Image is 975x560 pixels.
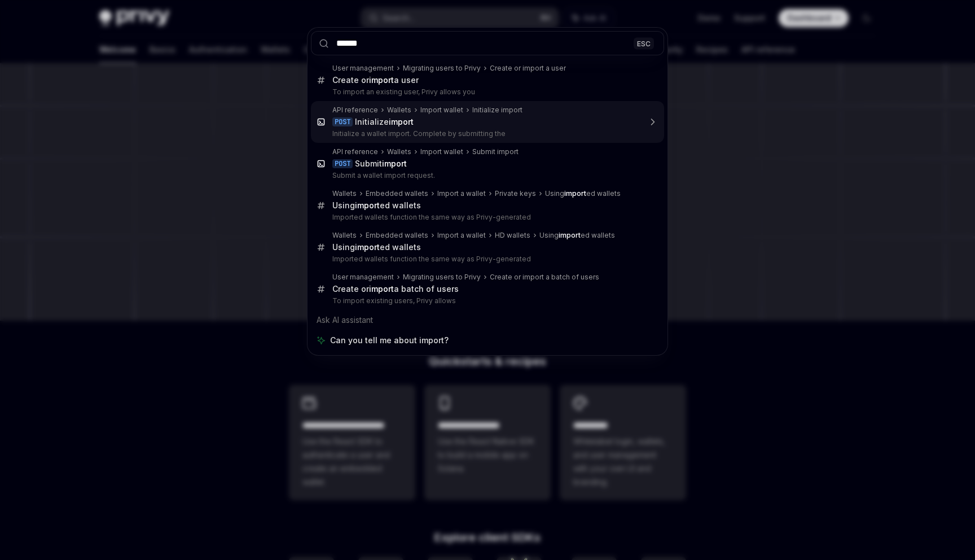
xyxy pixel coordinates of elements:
[355,117,414,127] div: Initialize
[332,117,353,126] div: POST
[332,106,378,115] div: API reference
[332,171,640,180] p: Submit a wallet import request.
[490,273,599,282] div: Create or import a batch of users
[332,75,419,85] div: Create or a user
[332,64,394,73] div: User management
[472,147,519,156] div: Submit import
[332,88,640,97] p: To import an existing user, Privy allows you
[355,159,407,169] div: Submit
[420,106,463,115] div: Import wallet
[332,242,421,252] div: Using ed wallets
[332,129,640,138] p: Initialize a wallet import. Complete by submitting the
[490,64,566,73] div: Create or import a user
[332,213,640,222] p: Imported wallets function the same way as Privy-generated
[332,189,357,198] div: Wallets
[369,284,394,294] b: import
[403,64,481,73] div: Migrating users to Privy
[420,147,463,156] div: Import wallet
[311,310,664,330] div: Ask AI assistant
[355,242,380,252] b: import
[403,273,481,282] div: Migrating users to Privy
[387,147,411,156] div: Wallets
[332,273,394,282] div: User management
[332,159,353,168] div: POST
[332,231,357,240] div: Wallets
[495,231,530,240] div: HD wallets
[332,200,421,211] div: Using ed wallets
[366,231,428,240] div: Embedded wallets
[634,37,654,49] div: ESC
[332,147,378,156] div: API reference
[495,189,536,198] div: Private keys
[369,75,394,85] b: import
[332,296,640,305] p: To import existing users, Privy allows
[559,231,581,239] b: import
[382,159,407,168] b: import
[539,231,615,240] div: Using ed wallets
[472,106,522,115] div: Initialize import
[330,335,449,346] span: Can you tell me about import?
[545,189,621,198] div: Using ed wallets
[437,231,486,240] div: Import a wallet
[389,117,414,126] b: import
[332,284,459,294] div: Create or a batch of users
[564,189,586,198] b: import
[437,189,486,198] div: Import a wallet
[366,189,428,198] div: Embedded wallets
[387,106,411,115] div: Wallets
[355,200,380,210] b: import
[332,255,640,264] p: Imported wallets function the same way as Privy-generated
